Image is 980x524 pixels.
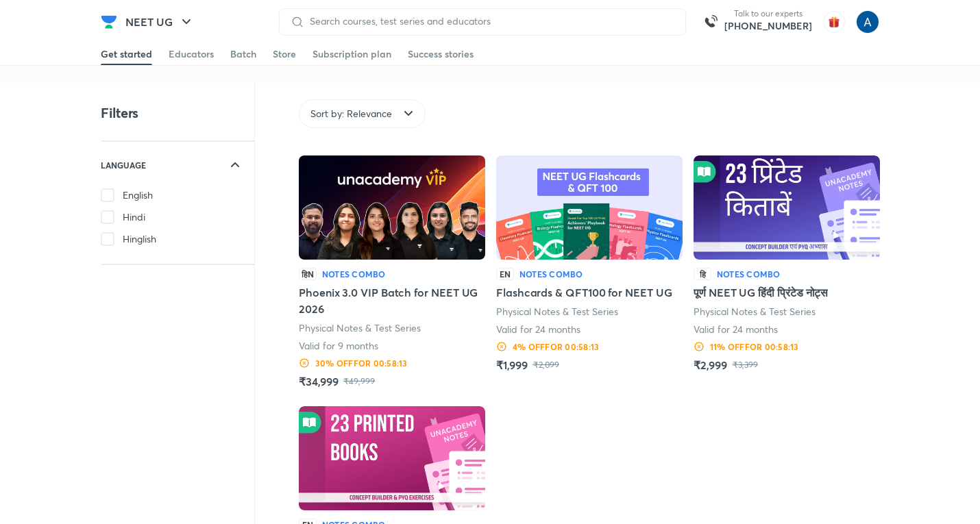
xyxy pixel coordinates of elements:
[717,268,781,280] h6: Notes Combo
[101,47,152,61] div: Get started
[694,323,778,336] p: Valid for 24 months
[169,47,214,61] div: Educators
[408,47,474,61] div: Success stories
[310,107,392,121] span: Sort by: Relevance
[101,158,146,172] h6: LANGUAGE
[724,19,812,33] a: [PHONE_NUMBER]
[299,358,310,369] img: Discount Logo
[230,43,256,65] a: Batch
[496,305,619,319] p: Physical Notes & Test Series
[299,155,485,260] img: Batch Thumbnail
[313,47,391,61] div: Subscription plan
[856,10,879,34] img: Anees Ahmed
[496,341,507,352] img: Discount Logo
[694,305,816,319] p: Physical Notes & Test Series
[299,268,317,280] p: हिN
[496,268,514,280] p: EN
[496,323,580,336] p: Valid for 24 months
[299,373,338,390] h5: ₹34,999
[694,155,880,260] img: Batch Thumbnail
[322,268,386,280] h6: Notes Combo
[304,16,674,27] input: Search courses, test series and educators
[299,406,485,510] img: Batch Thumbnail
[496,155,683,260] img: Batch Thumbnail
[117,8,203,36] button: NEET UG
[313,43,391,65] a: Subscription plan
[273,43,296,65] a: Store
[343,376,375,387] p: ₹49,999
[101,104,138,122] h4: Filters
[101,14,117,30] img: Company Logo
[169,43,214,65] a: Educators
[123,210,145,224] span: Hindi
[123,188,153,202] span: English
[694,284,828,301] h5: पूर्ण NEET UG हिंदी प्रिंटेड नोट्स
[533,360,559,371] p: ₹2,099
[123,232,156,246] span: Hinglish
[101,43,152,65] a: Get started
[513,340,599,353] h6: 4 % OFF for 00:58:13
[710,340,799,353] h6: 11 % OFF for 00:58:13
[273,47,296,61] div: Store
[408,43,474,65] a: Success stories
[299,284,485,317] h5: Phoenix 3.0 VIP Batch for NEET UG 2026
[733,360,758,371] p: ₹3,399
[724,8,812,19] p: Talk to our experts
[496,284,672,301] h5: Flashcards & QFT100 for NEET UG
[694,357,727,373] h5: ₹2,999
[694,341,705,352] img: Discount Logo
[823,11,845,33] img: avatar
[496,357,528,373] h5: ₹1,999
[299,339,378,353] p: Valid for 9 months
[299,321,421,335] p: Physical Notes & Test Series
[694,268,711,280] p: हि
[315,357,408,369] h6: 30 % OFF for 00:58:13
[519,268,583,280] h6: Notes Combo
[697,8,724,36] img: call-us
[230,47,256,61] div: Batch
